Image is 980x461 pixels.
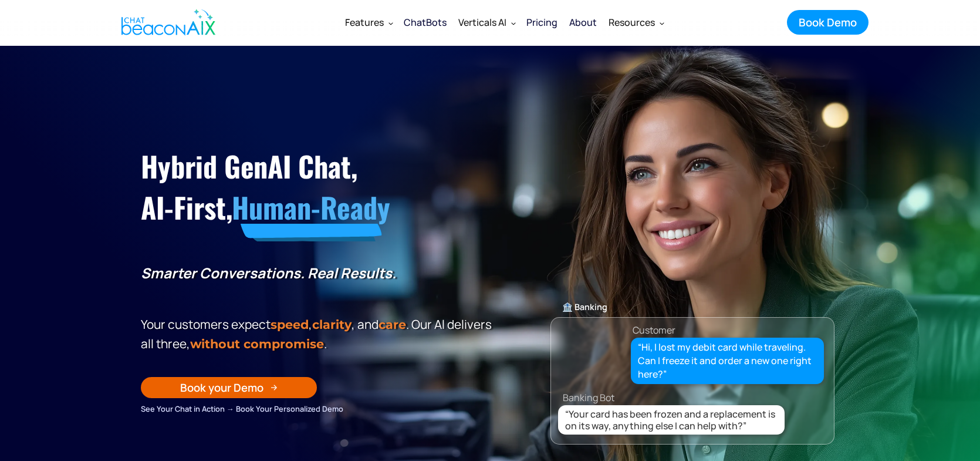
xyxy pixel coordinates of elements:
[404,14,447,31] div: ChatBots
[345,14,384,31] div: Features
[312,317,352,332] span: clarity
[609,14,655,31] div: Resources
[511,21,516,25] img: Dropdown
[141,402,496,415] div: See Your Chat in Action → Book Your Personalized Demo
[141,263,396,282] strong: Smarter Conversations. Real Results.
[633,322,675,338] div: Customer
[638,341,817,382] div: “Hi, I lost my debit card while traveling. Can I freeze it and order a new one right here?”
[141,377,317,398] a: Book your Demo
[190,337,324,351] span: without compromise
[180,380,263,395] div: Book your Demo
[452,8,521,36] div: Verticals AI
[521,7,563,38] a: Pricing
[551,299,834,315] div: 🏦 Banking
[569,14,597,31] div: About
[271,317,309,332] strong: speed
[271,384,278,391] img: Arrow
[563,7,603,38] a: About
[141,146,496,228] h1: Hybrid GenAI Chat, AI-First,
[660,21,664,25] img: Dropdown
[787,10,869,35] a: Book Demo
[603,8,669,36] div: Resources
[339,8,398,36] div: Features
[799,15,857,30] div: Book Demo
[458,14,506,31] div: Verticals AI
[141,315,496,354] p: Your customers expect , , and . Our Al delivers all three, .
[111,2,222,43] a: home
[398,7,452,38] a: ChatBots
[388,21,393,25] img: Dropdown
[526,14,557,31] div: Pricing
[232,186,390,228] span: Human-Ready
[379,317,406,332] span: care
